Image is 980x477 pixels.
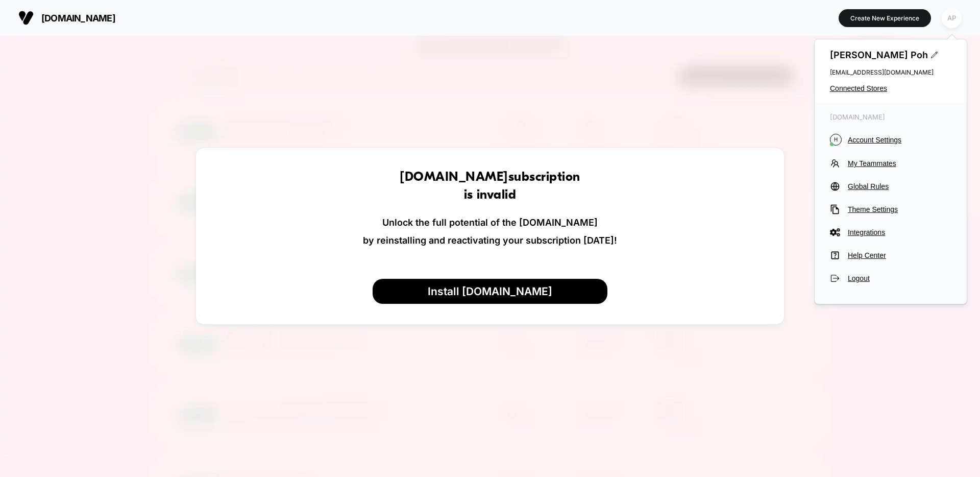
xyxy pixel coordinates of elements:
[830,273,951,283] button: Logout
[830,134,951,146] button: HAccount Settings
[830,50,951,60] span: [PERSON_NAME] Poh
[830,68,951,76] span: [EMAIL_ADDRESS][DOMAIN_NAME]
[15,10,118,26] button: [DOMAIN_NAME]
[848,136,951,144] span: Account Settings
[839,9,931,27] button: Create New Experience
[848,251,951,259] span: Help Center
[830,204,951,214] button: Theme Settings
[830,181,951,192] button: Global Rules
[848,205,951,213] span: Theme Settings
[942,8,962,28] div: AP
[373,279,608,304] button: Install [DOMAIN_NAME]
[830,134,842,146] i: H
[830,113,951,121] span: [DOMAIN_NAME]
[830,227,951,237] button: Integrations
[939,8,965,29] button: AP
[363,213,617,249] p: Unlock the full potential of the [DOMAIN_NAME] by reinstalling and reactivating your subscription...
[830,250,951,260] button: Help Center
[848,159,951,168] span: My Teammates
[18,10,34,26] img: Visually logo
[848,228,951,236] span: Integrations
[848,182,951,190] span: Global Rules
[848,274,951,282] span: Logout
[830,84,951,92] button: Connected Stores
[830,158,951,169] button: My Teammates
[41,13,115,23] span: [DOMAIN_NAME]
[400,169,580,204] h1: [DOMAIN_NAME] subscription is invalid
